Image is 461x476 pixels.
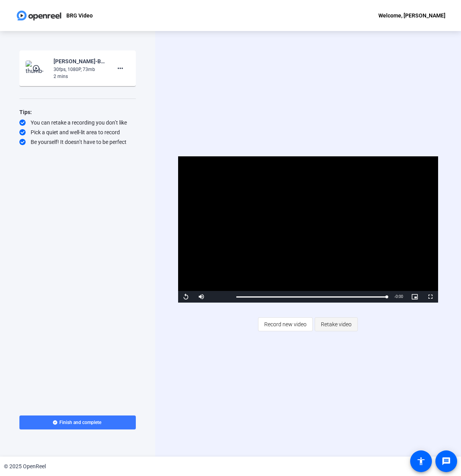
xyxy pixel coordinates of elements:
button: Finish and complete [19,415,136,429]
div: © 2025 OpenReel [4,462,46,471]
div: Welcome, [PERSON_NAME] [378,11,445,20]
mat-icon: message [442,457,451,466]
mat-icon: play_circle_outline [32,64,42,72]
img: OpenReel logo [16,8,62,23]
div: Progress Bar [236,296,386,298]
mat-icon: accessibility [416,457,426,466]
button: Fullscreen [423,291,438,303]
div: Tips: [19,107,136,117]
div: Pick a quiet and well-lit area to record [19,128,136,136]
img: thumb-nail [26,61,49,76]
mat-icon: more_horiz [116,64,125,73]
div: Video Player [178,156,438,303]
button: Picture-in-Picture [407,291,423,303]
span: Record new video [264,317,307,332]
span: 0:00 [395,294,403,299]
div: [PERSON_NAME]-BRG Video-BRG Video-1759757703607-webcam [54,57,106,66]
button: Retake video [315,317,358,331]
span: Finish and complete [59,419,101,426]
span: - [394,294,395,299]
p: BRG Video [66,11,93,20]
button: Replay [178,291,194,303]
div: You can retake a recording you don’t like [19,119,136,126]
button: Record new video [258,317,313,331]
button: Mute [194,291,209,303]
div: 2 mins [54,73,106,80]
div: Be yourself! It doesn’t have to be perfect [19,138,136,146]
div: 30fps, 1080P, 73mb [54,66,106,73]
span: Retake video [321,317,352,332]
